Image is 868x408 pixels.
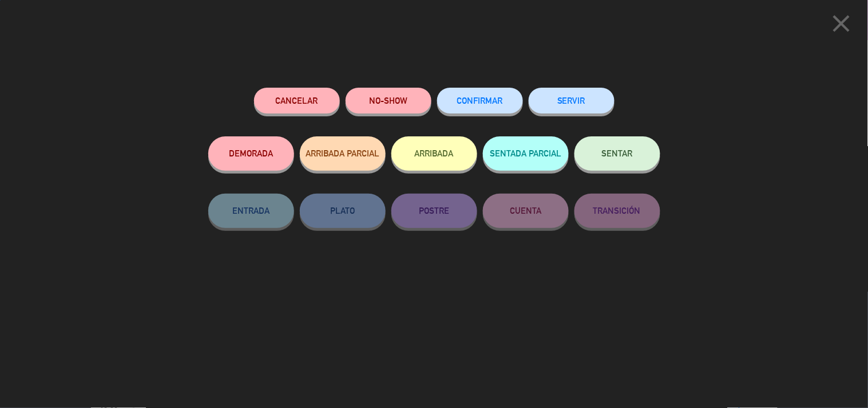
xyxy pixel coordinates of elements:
[457,96,503,105] span: CONFIRMAR
[346,88,431,113] button: NO-SHOW
[529,88,615,113] button: SERVIR
[483,136,569,171] button: SENTADA PARCIAL
[391,194,477,228] button: POSTRE
[208,194,294,228] button: ENTRADA
[824,9,859,42] button: close
[300,194,386,228] button: PLATO
[827,9,856,38] i: close
[602,148,633,158] span: SENTAR
[391,136,477,171] button: ARRIBADA
[254,88,340,113] button: Cancelar
[483,194,569,228] button: CUENTA
[306,148,379,158] span: ARRIBADA PARCIAL
[574,194,660,228] button: TRANSICIÓN
[300,136,386,171] button: ARRIBADA PARCIAL
[437,88,523,113] button: CONFIRMAR
[574,136,660,171] button: SENTAR
[208,136,294,171] button: DEMORADA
